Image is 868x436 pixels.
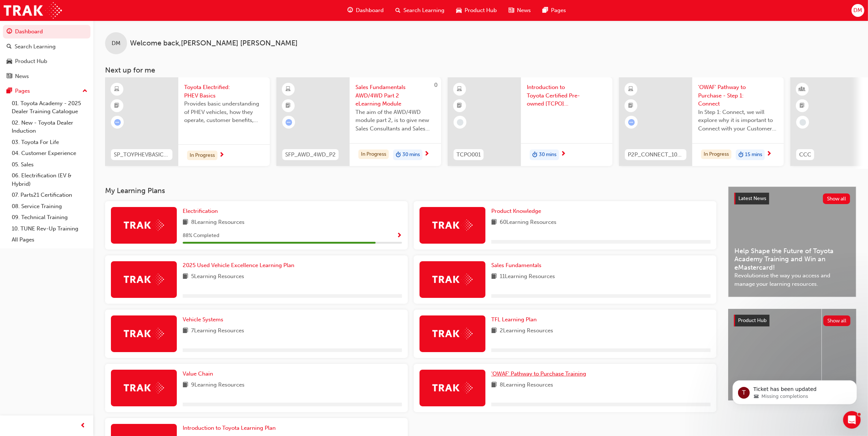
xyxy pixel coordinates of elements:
[4,2,62,19] a: Trak
[734,193,850,204] a: Latest NewsShow all
[183,381,188,390] span: book-icon
[629,85,634,94] span: learningResourceType_ELEARNING-icon
[799,151,811,159] span: CCC
[3,84,90,98] button: Pages
[7,73,12,80] span: news-icon
[9,148,90,159] a: 04. Customer Experience
[402,151,420,159] span: 30 mins
[130,39,298,48] span: Welcome back , [PERSON_NAME] [PERSON_NAME]
[722,365,868,416] iframe: Intercom notifications message
[698,83,778,108] span: 'OWAF' Pathway to Purchase - Step 1: Connect
[5,3,19,17] button: go back
[738,195,766,202] span: Latest News
[184,83,264,100] span: Toyota Electrified: PHEV Basics
[105,77,270,166] a: SP_TOYPHEVBASICS_ELToyota Electrified: PHEV BasicsProvides basic understanding of PHEV vehicles, ...
[191,381,245,390] span: 9 Learning Resources
[500,381,553,390] span: 8 Learning Resources
[15,72,29,81] div: News
[551,6,566,15] span: Pages
[183,272,188,281] span: book-icon
[491,316,537,323] span: TFL Learning Plan
[183,370,216,378] a: Value Chain
[517,6,531,15] span: News
[745,151,762,159] span: 15 mins
[403,6,444,15] span: Search Learning
[9,223,90,234] a: 10. TUNE Rev-Up Training
[800,119,806,126] span: learningRecordVerb_NONE-icon
[508,6,514,15] span: news-icon
[355,108,435,133] span: The aim of the AWD/4WD module part 2, is to give new Sales Consultants and Sales Professionals an...
[491,262,541,269] span: Sales Fundamentals
[9,117,90,137] a: 02. New - Toyota Dealer Induction
[465,6,497,15] span: Product Hub
[491,370,589,378] a: 'OWAF' Pathway to Purchase Training
[114,119,121,126] span: learningRecordVerb_ATTEMPT-icon
[219,152,224,159] span: next-icon
[395,6,401,15] span: search-icon
[183,315,226,324] a: Vehicle Systems
[358,149,389,159] div: In Progress
[396,233,402,239] span: Show Progress
[3,40,90,53] a: Search Learning
[500,272,555,281] span: 11 Learning Resources
[285,151,336,159] span: SFP_AWD_4WD_P2
[734,247,850,272] span: Help Shape the Future of Toyota Academy Training and Win an eMastercard!
[432,219,473,231] img: Trak
[187,151,217,160] div: In Progress
[183,425,276,431] span: Introduction to Toyota Learning Plan
[15,87,30,95] div: Pages
[183,207,221,215] a: Electrification
[62,26,85,49] div: Profile image for Trak
[532,150,537,160] span: duration-icon
[7,138,33,144] strong: Ticket ID
[183,218,188,227] span: book-icon
[183,262,294,269] span: 2025 Used Vehicle Excellence Learning Plan
[539,151,556,159] span: 30 mins
[7,62,139,70] p: Trak needs more information
[738,150,744,160] span: duration-icon
[3,23,90,84] button: DashboardSearch LearningProduct HubNews
[7,145,139,153] p: #5270
[9,98,90,117] a: 01. Toyota Academy - 2025 Dealer Training Catalogue
[766,151,772,158] span: next-icon
[843,411,861,429] iframe: Intercom live chat
[491,315,540,324] a: TFL Learning Plan
[114,151,169,159] span: SP_TOYPHEVBASICS_EL
[500,218,556,227] span: 60 Learning Resources
[491,326,497,336] span: book-icon
[356,6,384,15] span: Dashboard
[701,149,731,159] div: In Progress
[81,421,86,431] span: prev-icon
[112,39,120,48] span: DM
[448,77,612,166] a: TCPO001Introduction to Toyota Certified Pre-owned [TCPO] eLearningduration-icon30 mins
[7,58,12,65] span: car-icon
[191,218,245,227] span: 8 Learning Resources
[396,150,401,160] span: duration-icon
[15,94,106,107] strong: You will be notified here and by email
[432,382,473,393] img: Trak
[183,326,188,336] span: book-icon
[9,212,90,223] a: 09. Technical Training
[191,326,244,336] span: 7 Learning Resources
[124,274,164,285] img: Trak
[800,85,805,94] span: learningResourceType_INSTRUCTOR_LED-icon
[491,381,497,390] span: book-icon
[9,189,90,201] a: 07. Parts21 Certification
[491,208,541,214] span: Product Knowledge
[738,317,767,324] span: Product Hub
[560,151,566,158] span: next-icon
[342,3,390,18] a: guage-iconDashboard
[183,261,297,270] a: 2025 Used Vehicle Excellence Learning Plan
[347,6,353,15] span: guage-icon
[93,66,868,74] h3: Next up for me
[124,382,164,393] img: Trak
[390,3,450,18] a: search-iconSearch Learning
[115,101,120,111] span: booktick-icon
[852,4,864,17] button: DM
[34,4,113,16] h1: Missing completions
[500,326,553,336] span: 2 Learning Resources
